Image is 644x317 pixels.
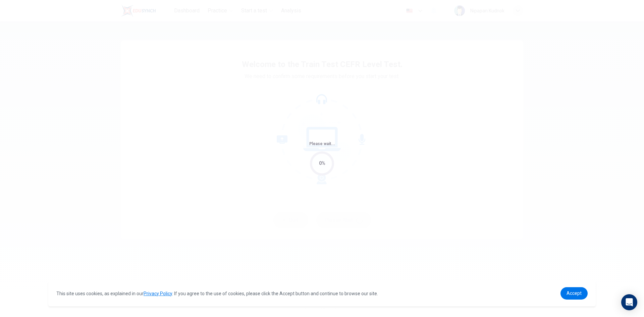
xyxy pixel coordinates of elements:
[48,280,596,306] div: cookieconsent
[621,294,637,310] div: Open Intercom Messenger
[567,291,582,296] span: Accept
[319,160,325,167] div: 0%
[56,291,378,296] span: This site uses cookies, as explained in our . If you agree to the use of cookies, please click th...
[144,291,172,296] a: Privacy Policy
[560,287,588,300] a: dismiss cookie message
[309,141,335,146] span: Please wait...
